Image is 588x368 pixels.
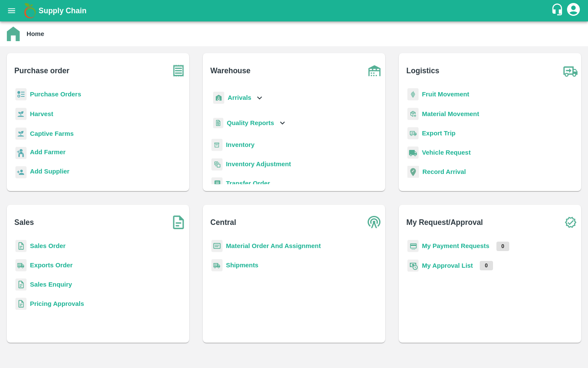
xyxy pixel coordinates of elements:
[211,114,287,132] div: Quality Reports
[226,141,255,148] a: Inventory
[422,168,466,175] a: Record Arrival
[560,60,581,81] img: truck
[364,60,385,81] img: warehouse
[551,3,566,18] div: customer-support
[30,167,69,178] a: Add Supplier
[30,300,84,307] a: Pricing Approvals
[30,168,69,175] b: Add Supplier
[560,212,581,233] img: check
[39,6,86,15] b: Supply Chain
[15,298,27,310] img: sales
[15,240,27,252] img: sales
[15,108,27,120] img: harvest
[211,65,251,77] b: Warehouse
[407,240,419,252] img: payment
[211,88,264,108] div: Arrivals
[480,261,493,270] p: 0
[407,147,419,159] img: vehicle
[228,94,251,101] b: Arrivals
[15,147,27,159] img: farmer
[407,259,419,272] img: approval
[15,278,27,291] img: sales
[15,216,34,228] b: Sales
[211,259,223,272] img: shipments
[168,212,189,233] img: soSales
[15,88,27,101] img: reciept
[407,127,419,140] img: delivery
[27,30,44,37] b: Home
[211,139,223,151] img: whInventory
[422,262,473,269] a: My Approval List
[211,177,223,190] img: whTransfer
[422,242,490,249] a: My Payment Requests
[496,242,510,251] p: 0
[407,216,483,228] b: My Request/Approval
[407,166,419,178] img: recordArrival
[213,92,224,104] img: whArrival
[422,91,469,98] a: Fruit Movement
[364,212,385,233] img: central
[213,118,223,129] img: qualityReport
[227,120,274,126] b: Quality Reports
[30,242,65,249] a: Sales Order
[21,2,39,19] img: logo
[15,166,27,179] img: supplier
[422,111,479,117] a: Material Movement
[30,262,73,269] a: Exports Order
[30,281,72,288] a: Sales Enquiry
[211,216,236,228] b: Central
[211,158,223,171] img: inventory
[15,127,27,140] img: harvest
[566,2,581,20] div: account of current user
[15,259,27,272] img: shipments
[407,65,440,77] b: Logistics
[226,262,258,269] a: Shipments
[226,242,321,249] a: Material Order And Assignment
[30,130,74,137] a: Captive Farms
[2,1,21,21] button: open drawer
[226,180,270,187] a: Transfer Order
[407,88,419,101] img: fruit
[39,5,551,17] a: Supply Chain
[15,65,69,77] b: Purchase order
[7,27,20,41] img: home
[211,240,223,252] img: centralMaterial
[168,60,189,81] img: purchase
[30,111,53,117] a: Harvest
[226,161,291,168] a: Inventory Adjustment
[422,130,455,137] a: Export Trip
[407,108,419,120] img: material
[30,91,81,98] a: Purchase Orders
[422,149,471,156] a: Vehicle Request
[30,147,65,159] a: Add Farmer
[30,149,65,156] b: Add Farmer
